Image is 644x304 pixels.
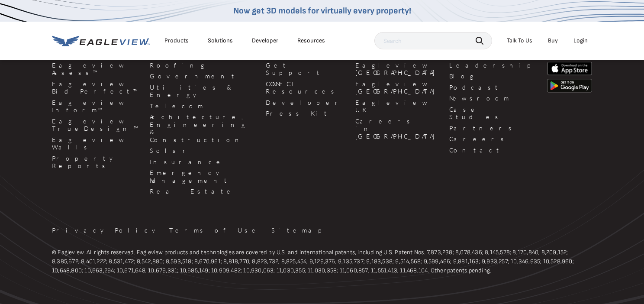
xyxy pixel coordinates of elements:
[573,37,588,45] div: Login
[164,37,189,45] div: Products
[150,72,255,80] a: Government
[169,226,261,234] a: Terms of Use
[449,135,537,143] a: Careers
[449,72,537,80] a: Blog
[548,37,558,45] a: Buy
[507,37,532,45] div: Talk To Us
[52,61,139,77] a: Eagleview Assess™
[150,102,255,110] a: Telecom
[52,136,139,151] a: Eagleview Walls
[449,84,537,91] a: Podcast
[266,61,345,77] a: Get Support
[52,155,139,170] a: Property Reports
[150,169,255,184] a: Emergency Management
[355,61,439,77] a: Eagleview [GEOGRAPHIC_DATA]
[374,32,492,49] input: Search
[547,79,592,93] img: google-play-store_b9643a.png
[355,80,439,95] a: Eagleview [GEOGRAPHIC_DATA]
[208,37,233,45] div: Solutions
[52,117,139,133] a: Eagleview TrueDesign™
[233,6,411,16] a: Now get 3D models for virtually every property!
[271,226,328,234] a: Sitemap
[150,113,255,143] a: Architecture, Engineering & Construction
[449,106,537,121] a: Case Studies
[150,158,255,166] a: Insurance
[266,110,345,117] a: Press Kit
[449,146,537,154] a: Contact
[266,80,345,95] a: CONNECT Resources
[150,84,255,99] a: Utilities & Energy
[355,117,439,140] a: Careers in [GEOGRAPHIC_DATA]
[150,61,255,69] a: Roofing
[355,99,439,114] a: Eagleview UK
[297,37,325,45] div: Resources
[52,226,159,234] a: Privacy Policy
[150,147,255,155] a: Solar
[449,124,537,132] a: Partners
[52,80,139,95] a: Eagleview Bid Perfect™
[52,248,592,275] p: © Eagleview. All rights reserved. Eagleview products and technologies are covered by U.S. and int...
[52,99,139,114] a: Eagleview Inform™
[449,94,537,102] a: Newsroom
[266,99,345,107] a: Developer
[449,61,537,69] a: Leadership
[252,37,278,45] a: Developer
[150,188,255,195] a: Real Estate
[547,61,592,75] img: apple-app-store.png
